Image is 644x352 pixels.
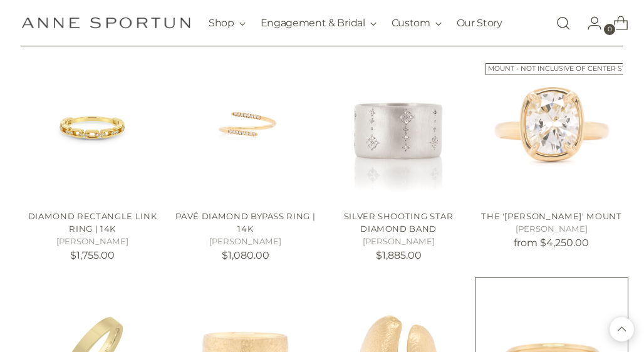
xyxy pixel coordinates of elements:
[209,10,246,38] button: Shop
[261,10,377,38] button: Engagement & Bridal
[174,59,316,201] a: Pavé Diamond Bypass Ring | 14k
[480,224,623,236] h5: [PERSON_NAME]
[344,212,454,234] a: Silver Shooting Star Diamond Band
[222,250,269,262] span: $1,080.00
[21,18,190,29] a: Anne Sportun Fine Jewellery
[610,318,634,342] button: Back to top
[551,11,576,36] a: Open search modal
[70,250,115,262] span: $1,755.00
[481,212,621,222] a: The '[PERSON_NAME]' Mount
[480,236,623,251] p: from $4,250.00
[328,236,470,249] h5: [PERSON_NAME]
[328,59,470,201] a: Silver Shooting Star Diamond Band
[603,11,628,36] a: Open cart modal
[28,212,157,234] a: Diamond Rectangle Link Ring | 14k
[604,24,615,36] span: 0
[376,250,422,262] span: $1,885.00
[21,236,164,249] h5: [PERSON_NAME]
[174,236,316,249] h5: [PERSON_NAME]
[457,10,502,38] a: Our Story
[577,11,602,36] a: Go to the account page
[175,212,315,234] a: Pavé Diamond Bypass Ring | 14k
[21,59,164,201] a: Diamond Rectangle Link Ring | 14k
[392,10,442,38] button: Custom
[480,59,623,201] a: The 'Haley' Mount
